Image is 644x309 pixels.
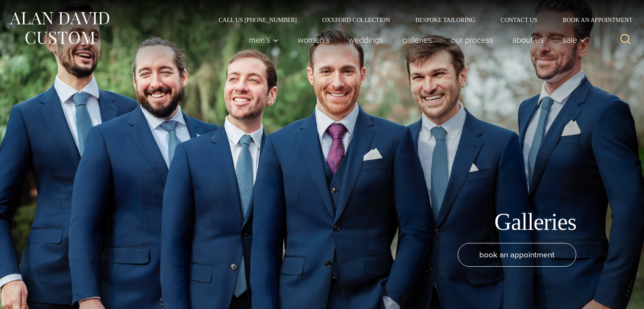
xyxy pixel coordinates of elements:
[403,17,488,23] a: Bespoke Tailoring
[503,31,553,48] a: About Us
[393,31,442,48] a: Galleries
[495,208,577,236] h1: Galleries
[310,17,403,23] a: Oxxford Collection
[563,36,586,44] span: Sale
[442,31,503,48] a: Our Process
[206,17,310,23] a: Call Us [PHONE_NUMBER]
[488,17,550,23] a: Contact Us
[550,17,636,23] a: Book an Appointment
[8,9,110,47] img: Alan David Custom
[240,31,590,48] nav: Primary Navigation
[458,243,576,267] a: book an appointment
[479,248,555,261] span: book an appointment
[288,31,339,48] a: Women’s
[339,31,393,48] a: weddings
[249,36,279,44] span: Men’s
[206,17,636,23] nav: Secondary Navigation
[615,30,636,50] button: View Search Form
